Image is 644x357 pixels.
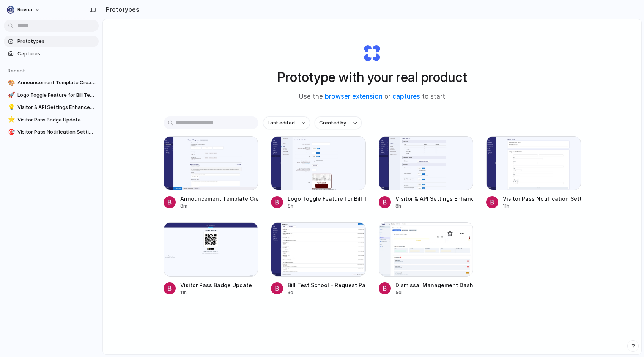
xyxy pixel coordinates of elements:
span: Use the or to start [299,92,445,102]
span: Visitor Pass Notification Settings [17,128,96,136]
a: Bill Test School - Request Page EnhancementsBill Test School - Request Page Enhancements3d [271,222,366,296]
span: Last edited [268,119,295,127]
span: Logo Toggle Feature for Bill Test School [17,91,96,99]
a: browser extension [325,93,383,100]
h2: Prototypes [102,5,139,14]
a: Captures [4,48,99,60]
a: 🎨Announcement Template Creation for Ruvna [4,77,99,88]
div: Dismissal Management Dashboard [395,281,474,289]
a: Announcement Template Creation for RuvnaAnnouncement Template Creation for Ruvna8m [164,136,258,209]
a: Visitor Pass Notification SettingsVisitor Pass Notification Settings11h [486,136,581,209]
a: 🎯Visitor Pass Notification Settings [4,126,99,138]
div: ⭐ [8,115,13,124]
div: Bill Test School - Request Page Enhancements [288,281,366,289]
div: 🎯 [8,128,13,137]
div: 8m [180,203,258,209]
button: Created by [315,116,362,129]
span: Visitor & API Settings Enhancement [17,104,96,111]
a: Visitor & API Settings EnhancementVisitor & API Settings Enhancement8h [379,136,474,209]
div: Visitor Pass Notification Settings [503,195,581,203]
div: Announcement Template Creation for Ruvna [180,195,258,203]
span: Ruvna [17,6,32,14]
div: 🚀 [8,91,13,99]
div: 5d [395,289,474,296]
button: 💡 [7,104,14,111]
span: Prototypes [17,38,96,45]
a: 💡Visitor & API Settings Enhancement [4,102,99,113]
button: ⭐ [7,116,14,124]
div: Logo Toggle Feature for Bill Test School [288,195,366,203]
div: 11h [180,289,252,296]
span: Announcement Template Creation for Ruvna [17,79,96,86]
a: Dismissal Management DashboardDismissal Management Dashboard5d [379,222,474,296]
div: 8h [288,203,366,209]
span: Captures [17,50,96,58]
button: Last edited [263,116,310,129]
div: Visitor & API Settings Enhancement [395,195,474,203]
a: ⭐Visitor Pass Badge Update [4,114,99,126]
a: Logo Toggle Feature for Bill Test SchoolLogo Toggle Feature for Bill Test School8h [271,136,366,209]
span: Recent [8,68,25,74]
button: Ruvna [4,4,44,16]
div: 11h [503,203,581,209]
a: Visitor Pass Badge UpdateVisitor Pass Badge Update11h [164,222,258,296]
button: 🎨 [7,79,14,86]
a: captures [392,93,420,100]
a: Prototypes [4,36,99,47]
div: 🎨 [8,79,13,87]
div: 💡 [8,103,13,112]
button: 🎯 [7,128,14,136]
button: 🚀 [7,91,14,99]
span: Created by [319,119,346,127]
a: 🚀Logo Toggle Feature for Bill Test School [4,90,99,101]
div: 8h [395,203,474,209]
div: 3d [288,289,366,296]
h1: Prototype with your real product [277,67,467,87]
div: Visitor Pass Badge Update [180,281,252,289]
span: Visitor Pass Badge Update [17,116,96,124]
